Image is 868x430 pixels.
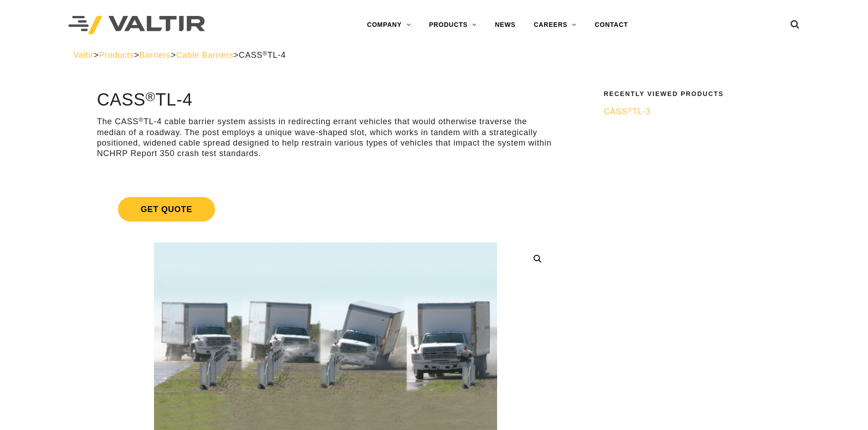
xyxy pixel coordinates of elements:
[604,106,789,117] a: CASS®TL-3
[586,16,637,34] a: CONTACT
[239,51,286,60] span: CASS TL-4
[97,186,554,233] a: Get Quote
[486,16,524,34] a: NEWS
[68,16,205,35] img: Valtir
[97,91,554,110] h1: CASS TL-4
[73,50,795,61] div: > > > >
[524,16,586,34] a: CAREERS
[420,16,486,34] a: PRODUCTS
[118,197,215,222] span: Get Quote
[176,51,234,60] a: Cable Barriers
[139,51,171,60] a: Barriers
[627,106,632,113] sup: ®
[145,89,155,104] sup: ®
[139,116,144,123] sup: ®
[99,51,134,60] a: Products
[73,51,93,60] a: Valtir
[358,16,420,34] a: COMPANY
[604,107,651,116] span: CASS TL-3
[97,116,554,159] p: The CASS TL-4 cable barrier system assists in redirecting errant vehicles that would otherwise tr...
[262,50,267,57] sup: ®
[604,91,789,97] h2: Recently Viewed Products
